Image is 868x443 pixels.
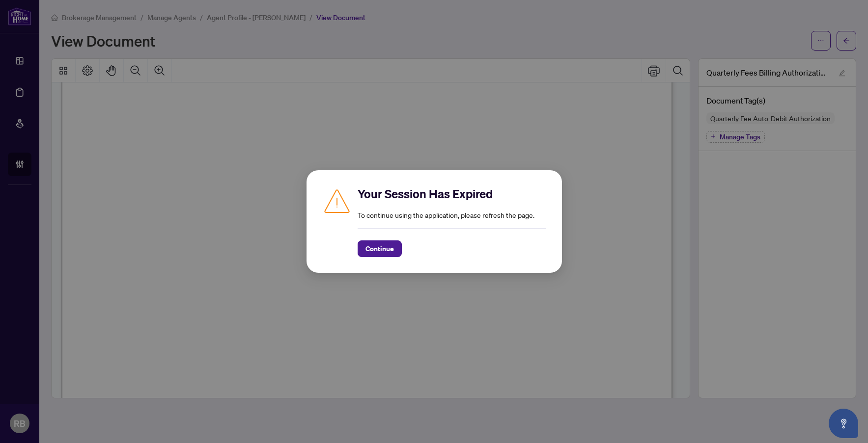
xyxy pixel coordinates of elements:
[365,241,394,257] span: Continue
[358,240,402,257] button: Continue
[358,186,546,257] div: To continue using the application, please refresh the page.
[322,186,352,215] img: Caution icon
[829,409,858,438] button: Open asap
[358,186,546,202] h2: Your Session Has Expired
